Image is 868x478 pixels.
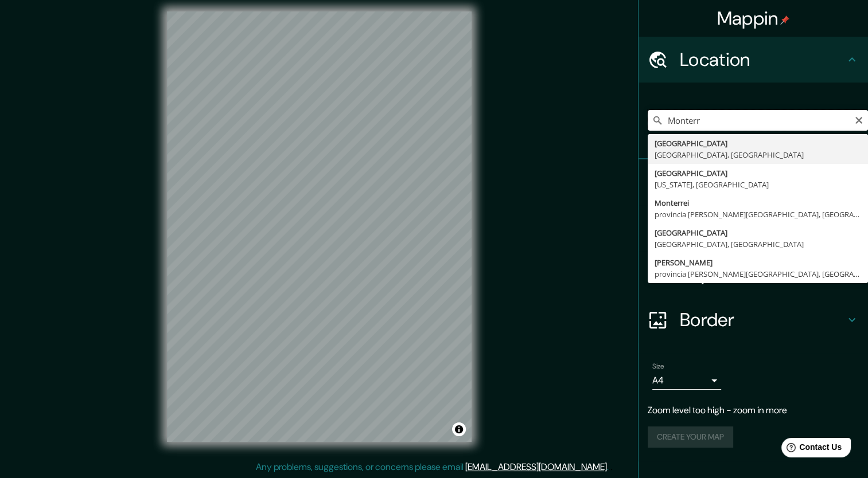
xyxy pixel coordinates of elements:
[639,251,868,297] div: Layout
[639,297,868,343] div: Border
[680,308,845,331] h4: Border
[655,138,861,149] div: [GEOGRAPHIC_DATA]
[609,460,610,474] div: .
[780,15,789,25] img: pin-icon.png
[655,179,861,190] div: [US_STATE], [GEOGRAPHIC_DATA]
[680,48,845,71] h4: Location
[452,422,466,436] button: Toggle attribution
[717,7,790,30] h4: Mappin
[655,257,861,268] div: [PERSON_NAME]
[655,227,861,238] div: [GEOGRAPHIC_DATA]
[648,110,868,131] input: Pick your city or area
[648,403,859,417] p: Zoom level too high - zoom in more
[766,433,855,465] iframe: Help widget launcher
[639,37,868,83] div: Location
[680,262,845,285] h4: Layout
[256,460,609,474] p: Any problems, suggestions, or concerns please email .
[167,11,472,442] canvas: Map
[655,149,861,160] div: [GEOGRAPHIC_DATA], [GEOGRAPHIC_DATA]
[610,460,613,474] div: .
[655,209,861,220] div: provincia [PERSON_NAME][GEOGRAPHIC_DATA], [GEOGRAPHIC_DATA]
[655,167,861,179] div: [GEOGRAPHIC_DATA]
[639,159,868,205] div: Pins
[639,205,868,251] div: Style
[655,197,861,209] div: Monterrei
[465,461,607,473] a: [EMAIL_ADDRESS][DOMAIN_NAME]
[854,114,863,125] button: Clear
[655,268,861,280] div: provincia [PERSON_NAME][GEOGRAPHIC_DATA], [GEOGRAPHIC_DATA]
[652,362,664,371] label: Size
[655,238,861,250] div: [GEOGRAPHIC_DATA], [GEOGRAPHIC_DATA]
[652,371,721,390] div: A4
